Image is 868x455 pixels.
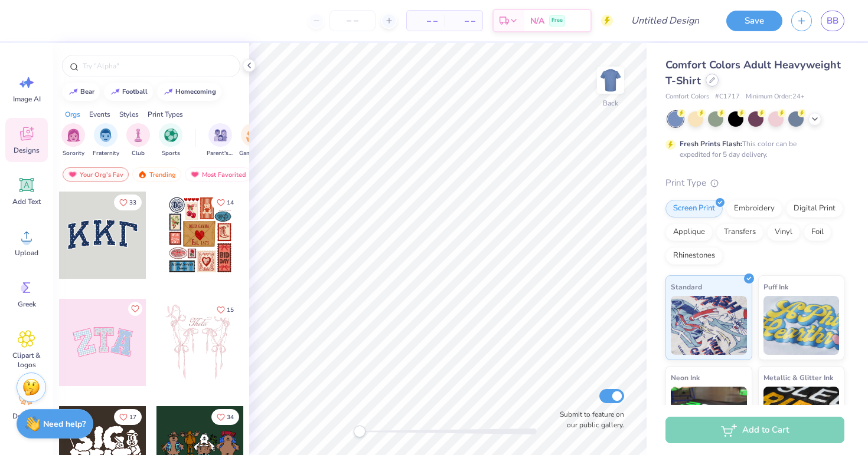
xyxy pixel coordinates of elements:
div: Transfers [716,223,763,241]
div: filter for Parent's Weekend [207,123,234,158]
div: filter for Sports [159,123,182,158]
label: Submit to feature on our public gallery. [553,409,624,430]
div: Trending [132,167,181,182]
span: 15 [227,307,234,313]
input: Try "Alpha" [81,60,233,72]
button: Like [128,302,142,316]
img: Game Day Image [246,128,260,142]
div: football [122,88,148,95]
span: Free [552,17,563,25]
div: Screen Print [665,200,723,217]
img: trend_line.gif [164,88,173,95]
span: BB [827,14,838,28]
img: trend_line.gif [110,88,120,95]
span: Add Text [12,197,41,206]
button: Like [211,302,239,318]
span: Comfort Colors Adult Heavyweight T-Shirt [665,58,841,88]
div: Back [603,98,618,108]
input: Untitled Design [622,9,709,32]
img: Puff Ink [763,296,840,355]
a: BB [821,11,844,31]
span: Sports [162,149,180,158]
img: Metallic & Glitter Ink [763,387,840,446]
span: Clipart & logos [7,351,46,370]
div: filter for Club [126,123,150,158]
span: – – [414,15,438,27]
span: Standard [671,281,702,293]
span: Puff Ink [763,281,788,293]
strong: Need help? [43,418,86,430]
div: Foil [804,223,831,241]
span: Sorority [63,149,84,158]
input: – – [329,10,376,31]
span: 17 [129,414,136,420]
img: trending.gif [138,170,147,179]
div: homecoming [175,88,216,95]
span: # C1717 [715,92,740,102]
span: Neon Ink [671,371,700,384]
div: Print Type [665,176,844,190]
button: Like [211,409,239,425]
span: Greek [18,299,36,309]
div: Digital Print [786,200,843,217]
span: Game Day [239,149,266,158]
div: This color can be expedited for 5 day delivery. [680,139,825,160]
div: Events [89,109,110,120]
div: Orgs [65,109,80,120]
button: filter button [126,123,150,158]
img: Sports Image [164,128,178,142]
button: filter button [93,123,119,158]
img: Standard [671,296,747,355]
span: 33 [129,200,136,206]
span: Metallic & Glitter Ink [763,371,833,384]
div: filter for Sorority [61,123,85,158]
span: Image AI [13,94,41,104]
div: Applique [665,223,713,241]
button: filter button [239,123,266,158]
button: Like [114,409,142,425]
img: most_fav.gif [190,170,200,179]
span: Minimum Order: 24 + [746,92,805,102]
span: Parent's Weekend [207,149,234,158]
div: Your Org's Fav [63,167,129,182]
div: Accessibility label [354,426,366,437]
span: Comfort Colors [665,92,709,102]
div: Vinyl [767,223,800,241]
img: Sorority Image [67,128,80,142]
button: bear [62,83,100,101]
span: Upload [15,248,38,258]
span: N/A [530,15,544,27]
img: trend_line.gif [68,88,78,95]
span: 34 [227,414,234,420]
div: Styles [119,109,139,120]
div: Most Favorited [185,167,252,182]
div: Rhinestones [665,247,723,265]
button: Like [114,194,142,210]
span: Club [132,149,145,158]
img: Club Image [132,128,145,142]
button: filter button [61,123,85,158]
div: filter for Fraternity [93,123,119,158]
strong: Fresh Prints Flash: [680,139,742,149]
span: Designs [14,146,40,155]
img: most_fav.gif [68,170,77,179]
img: Neon Ink [671,387,747,446]
button: filter button [207,123,234,158]
button: Like [211,194,239,210]
div: bear [80,88,94,95]
button: filter button [159,123,182,158]
img: Back [599,68,622,92]
span: – – [452,15,475,27]
img: Fraternity Image [99,128,112,142]
div: filter for Game Day [239,123,266,158]
span: Fraternity [93,149,119,158]
span: 14 [227,200,234,206]
div: Embroidery [726,200,782,217]
img: Parent's Weekend Image [214,128,227,142]
button: football [104,83,153,101]
button: Save [726,11,782,31]
button: homecoming [157,83,221,101]
div: Print Types [148,109,183,120]
span: Decorate [12,411,41,421]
